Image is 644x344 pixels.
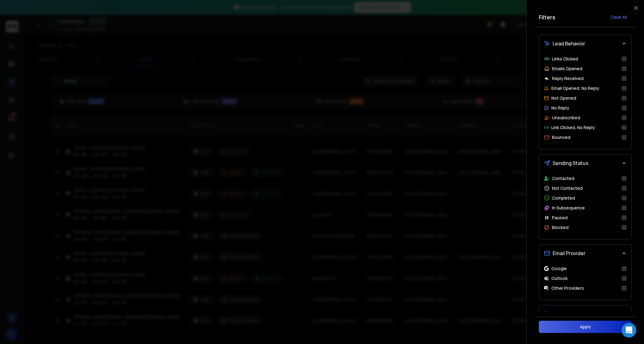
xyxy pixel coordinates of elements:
p: Emails Opened [552,66,582,72]
p: No Reply [551,105,569,111]
span: Lead Status [553,310,581,318]
button: Lead Status [539,305,631,323]
p: Google [551,266,567,272]
button: Clear All [606,11,632,23]
p: Link Clicked, No Reply [551,124,595,131]
p: Links Clicked [552,56,578,62]
p: Bounced [552,134,570,140]
p: Blocked [552,224,569,231]
div: Lead Behavior [539,52,631,149]
button: Apply [539,321,632,333]
div: Open Intercom Messenger [622,323,636,338]
div: Sending Status [539,172,631,239]
p: Paused [552,215,568,221]
span: Lead Behavior [553,40,585,47]
p: In Subsequence [552,205,585,211]
h2: Filters [539,13,555,21]
span: Email Provider [553,250,585,257]
p: Completed [552,195,575,201]
p: Reply Received [552,75,584,82]
p: Not Contacted [552,185,583,191]
button: Sending Status [539,155,631,172]
button: Email Provider [539,245,631,262]
p: Other Providers [551,285,584,291]
p: Unsubscribed [552,115,580,121]
div: Email Provider [539,262,631,300]
p: Not Opened [551,95,576,101]
p: Contacted [552,175,574,182]
button: Lead Behavior [539,35,631,52]
p: Email Opened, No Reply [551,85,599,91]
span: Sending Status [553,159,588,167]
p: Outlook [551,275,568,281]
